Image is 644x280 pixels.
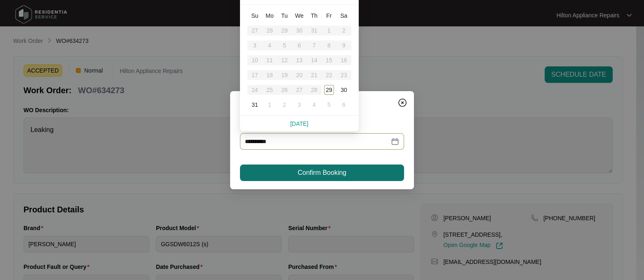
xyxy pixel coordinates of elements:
[336,97,351,112] td: 2025-09-06
[262,8,277,23] th: Mo
[396,96,409,109] button: Close
[324,85,334,95] div: 29
[240,165,404,181] button: Confirm Booking
[336,8,351,23] th: Sa
[247,97,262,112] td: 2025-08-31
[247,8,262,23] th: Su
[290,120,308,127] a: [DATE]
[245,137,389,146] input: Date
[262,97,277,112] td: 2025-09-01
[339,100,349,110] div: 6
[298,168,346,178] span: Confirm Booking
[336,82,351,97] td: 2025-08-30
[309,100,319,110] div: 4
[322,97,336,112] td: 2025-09-05
[322,8,336,23] th: Fr
[397,98,407,108] img: closeCircle
[324,100,334,110] div: 5
[250,100,260,110] div: 31
[294,100,304,110] div: 3
[322,82,336,97] td: 2025-08-29
[339,85,349,95] div: 30
[292,97,307,112] td: 2025-09-03
[265,100,275,110] div: 1
[277,8,292,23] th: Tu
[280,100,289,110] div: 2
[277,97,292,112] td: 2025-09-02
[292,8,307,23] th: We
[307,97,322,112] td: 2025-09-04
[307,8,322,23] th: Th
